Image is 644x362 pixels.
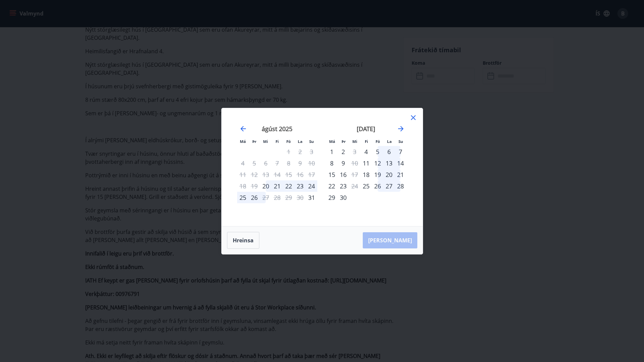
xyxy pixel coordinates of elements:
td: Not available. miðvikudagur, 6. ágúst 2025 [260,157,271,169]
div: 24 [306,180,317,192]
div: Aðeins innritun í boði [260,180,271,192]
td: Choose sunnudagur, 28. september 2025 as your check-out date. It’s available. [395,180,406,192]
small: Þr [342,139,346,144]
div: 22 [326,180,337,192]
td: Choose þriðjudagur, 2. september 2025 as your check-out date. It’s available. [337,146,349,157]
div: 1 [326,146,337,157]
td: Choose sunnudagur, 24. ágúst 2025 as your check-out date. It’s available. [306,180,317,192]
div: Aðeins útritun í boði [260,192,271,203]
td: Not available. miðvikudagur, 3. september 2025 [349,146,360,157]
small: Fö [376,139,380,144]
div: Aðeins innritun í boði [360,146,372,157]
div: 6 [383,146,395,157]
td: Choose sunnudagur, 14. september 2025 as your check-out date. It’s available. [395,157,406,169]
td: Choose sunnudagur, 31. ágúst 2025 as your check-out date. It’s available. [306,192,317,203]
div: 30 [337,192,349,203]
div: 25 [237,192,249,203]
small: Fi [276,139,279,144]
div: Move backward to switch to the previous month. [239,125,247,133]
div: 2 [337,146,349,157]
td: Choose mánudagur, 8. september 2025 as your check-out date. It’s available. [326,157,337,169]
div: 26 [372,180,383,192]
div: Aðeins innritun í boði [360,169,372,180]
div: Aðeins útritun í boði [349,157,360,169]
td: Choose fimmtudagur, 21. ágúst 2025 as your check-out date. It’s available. [271,180,283,192]
td: Choose föstudagur, 5. september 2025 as your check-out date. It’s available. [372,146,383,157]
td: Choose föstudagur, 22. ágúst 2025 as your check-out date. It’s available. [283,180,294,192]
small: Má [329,139,335,144]
div: 21 [271,180,283,192]
button: Hreinsa [227,232,259,249]
td: Not available. föstudagur, 15. ágúst 2025 [283,169,294,180]
div: 7 [395,146,406,157]
td: Not available. föstudagur, 1. ágúst 2025 [283,146,294,157]
td: Not available. mánudagur, 11. ágúst 2025 [237,169,249,180]
td: Choose þriðjudagur, 26. ágúst 2025 as your check-out date. It’s available. [249,192,260,203]
td: Choose laugardagur, 20. september 2025 as your check-out date. It’s available. [383,169,395,180]
div: 23 [294,180,306,192]
td: Not available. fimmtudagur, 28. ágúst 2025 [271,192,283,203]
td: Not available. laugardagur, 30. ágúst 2025 [294,192,306,203]
td: Choose mánudagur, 1. september 2025 as your check-out date. It’s available. [326,146,337,157]
td: Not available. sunnudagur, 10. ágúst 2025 [306,157,317,169]
div: 29 [326,192,337,203]
strong: [DATE] [357,125,375,133]
td: Not available. þriðjudagur, 19. ágúst 2025 [249,180,260,192]
div: 22 [283,180,294,192]
strong: ágúst 2025 [262,125,292,133]
div: 28 [395,180,406,192]
td: Choose mánudagur, 22. september 2025 as your check-out date. It’s available. [326,180,337,192]
div: Aðeins innritun í boði [360,157,372,169]
div: 16 [337,169,349,180]
td: Not available. mánudagur, 18. ágúst 2025 [237,180,249,192]
small: La [298,139,302,144]
td: Not available. fimmtudagur, 7. ágúst 2025 [271,157,283,169]
td: Choose laugardagur, 23. ágúst 2025 as your check-out date. It’s available. [294,180,306,192]
div: Aðeins útritun í boði [349,180,360,192]
small: Fi [365,139,368,144]
td: Choose miðvikudagur, 20. ágúst 2025 as your check-out date. It’s available. [260,180,271,192]
div: Aðeins útritun í boði [349,169,360,180]
small: Fö [286,139,291,144]
td: Not available. þriðjudagur, 5. ágúst 2025 [249,157,260,169]
div: 19 [372,169,383,180]
div: 8 [326,157,337,169]
td: Choose sunnudagur, 7. september 2025 as your check-out date. It’s available. [395,146,406,157]
div: 15 [326,169,337,180]
td: Not available. föstudagur, 8. ágúst 2025 [283,157,294,169]
td: Choose fimmtudagur, 4. september 2025 as your check-out date. It’s available. [360,146,372,157]
td: Not available. laugardagur, 9. ágúst 2025 [294,157,306,169]
td: Choose fimmtudagur, 18. september 2025 as your check-out date. It’s available. [360,169,372,180]
td: Choose mánudagur, 25. ágúst 2025 as your check-out date. It’s available. [237,192,249,203]
td: Choose föstudagur, 19. september 2025 as your check-out date. It’s available. [372,169,383,180]
div: 5 [372,146,383,157]
small: Má [240,139,246,144]
div: Aðeins innritun í boði [306,192,317,203]
td: Choose fimmtudagur, 25. september 2025 as your check-out date. It’s available. [360,180,372,192]
td: Choose fimmtudagur, 11. september 2025 as your check-out date. It’s available. [360,157,372,169]
td: Choose sunnudagur, 21. september 2025 as your check-out date. It’s available. [395,169,406,180]
div: 27 [383,180,395,192]
td: Choose þriðjudagur, 9. september 2025 as your check-out date. It’s available. [337,157,349,169]
td: Choose þriðjudagur, 30. september 2025 as your check-out date. It’s available. [337,192,349,203]
div: 20 [383,169,395,180]
td: Not available. laugardagur, 2. ágúst 2025 [294,146,306,157]
td: Not available. miðvikudagur, 17. september 2025 [349,169,360,180]
small: Su [309,139,314,144]
div: Calendar [230,116,415,218]
div: 26 [249,192,260,203]
td: Not available. sunnudagur, 3. ágúst 2025 [306,146,317,157]
div: 23 [337,180,349,192]
td: Not available. miðvikudagur, 10. september 2025 [349,157,360,169]
td: Choose föstudagur, 26. september 2025 as your check-out date. It’s available. [372,180,383,192]
div: Aðeins útritun í boði [349,146,360,157]
div: 13 [383,157,395,169]
td: Choose mánudagur, 29. september 2025 as your check-out date. It’s available. [326,192,337,203]
td: Choose laugardagur, 13. september 2025 as your check-out date. It’s available. [383,157,395,169]
div: Move forward to switch to the next month. [397,125,405,133]
div: 9 [337,157,349,169]
td: Choose laugardagur, 27. september 2025 as your check-out date. It’s available. [383,180,395,192]
div: Aðeins innritun í boði [360,180,372,192]
td: Not available. laugardagur, 16. ágúst 2025 [294,169,306,180]
td: Choose mánudagur, 15. september 2025 as your check-out date. It’s available. [326,169,337,180]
